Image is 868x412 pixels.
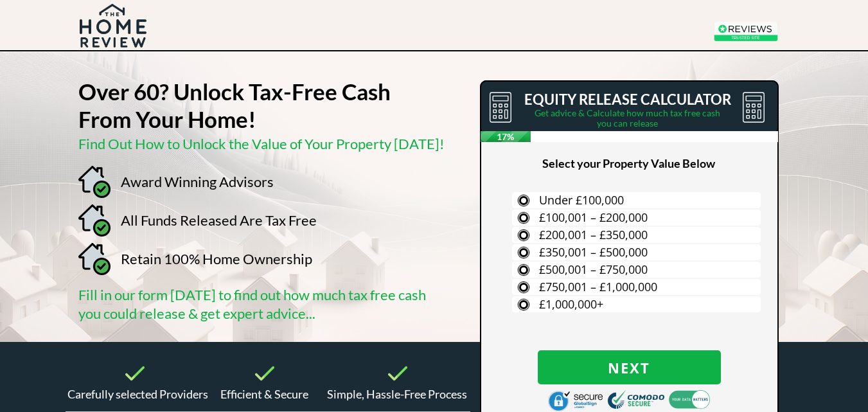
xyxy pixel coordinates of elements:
span: Fill in our form [DATE] to find out how much tax free cash you could release & get expert advice... [78,286,426,322]
span: Get advice & Calculate how much tax free cash you can release [535,107,720,129]
span: £1,000,000+ [539,296,603,312]
strong: Over 60? Unlock Tax-Free Cash From Your Home! [78,78,391,132]
span: EQUITY RELEASE CALCULATOR [524,91,731,108]
span: 17% [481,131,531,142]
span: Under £100,000 [539,192,624,208]
span: Retain 100% Home Ownership [121,250,312,267]
span: Carefully selected Providers [67,387,208,401]
span: All Funds Released Are Tax Free [121,211,317,229]
span: £500,001 – £750,000 [539,262,648,277]
span: Select your Property Value Below [542,156,715,170]
span: Find Out How to Unlock the Value of Your Property [DATE]! [78,135,445,152]
button: Next [538,350,721,384]
span: Efficient & Secure [220,387,308,401]
span: Award Winning Advisors [121,173,274,190]
span: £200,001 – £350,000 [539,227,648,242]
span: £100,001 – £200,000 [539,210,648,225]
span: Next [538,359,721,376]
span: £750,001 – £1,000,000 [539,279,657,294]
span: £350,001 – £500,000 [539,244,648,260]
span: Simple, Hassle-Free Process [327,387,467,401]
